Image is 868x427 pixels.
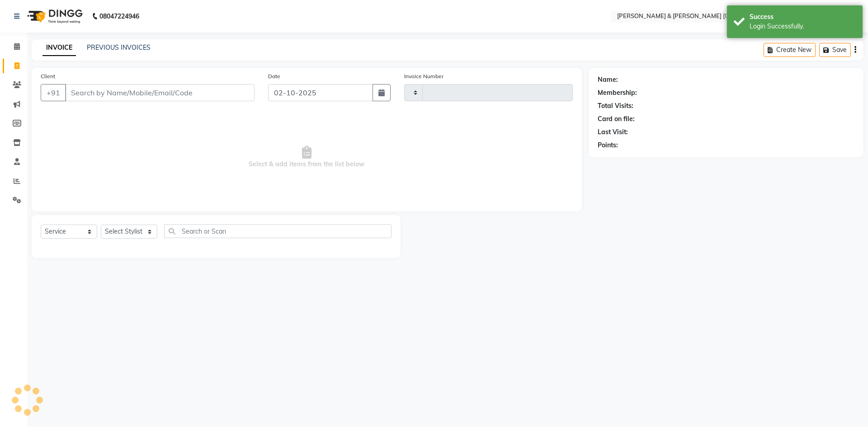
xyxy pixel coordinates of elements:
div: Total Visits: [598,101,633,111]
div: Points: [598,141,618,150]
div: Success [750,12,856,22]
span: Select & add items from the list below [41,112,573,202]
img: logo [23,4,85,29]
button: +91 [41,84,66,101]
label: Date [268,72,280,80]
div: Name: [598,75,618,84]
button: Create New [764,43,816,57]
div: Card on file: [598,114,635,124]
div: Login Successfully. [750,22,856,31]
a: PREVIOUS INVOICES [87,43,151,52]
input: Search or Scan [164,224,392,238]
button: Save [819,43,851,57]
b: 08047224946 [99,4,139,29]
div: Membership: [598,88,637,98]
label: Invoice Number [404,72,443,80]
div: Last Visit: [598,127,628,137]
a: INVOICE [42,40,76,56]
input: Search by Name/Mobile/Email/Code [65,84,255,101]
label: Client [41,72,55,80]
